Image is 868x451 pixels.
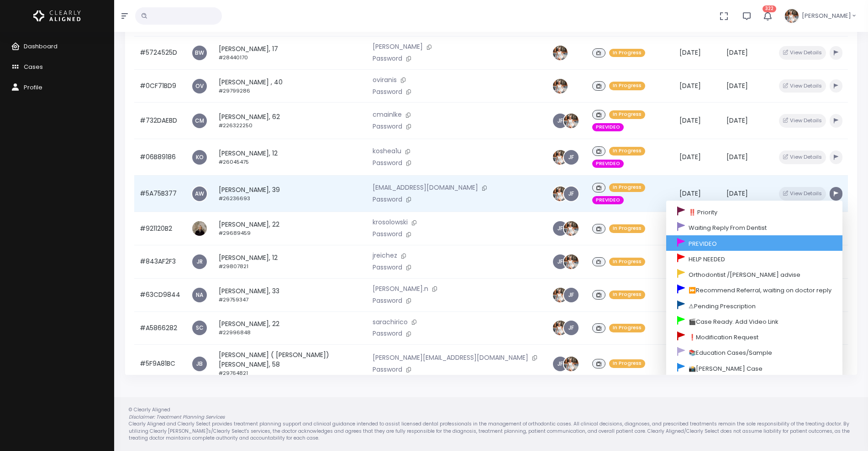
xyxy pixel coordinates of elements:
[134,69,186,103] td: #0CF71BD9
[120,406,863,442] div: © Clearly Aligned Clearly Aligned and Clearly Select provides treatment planning support and clin...
[373,329,541,339] p: Password
[666,313,842,329] a: 🎬Case Ready. Add Video Link
[24,42,58,51] span: Dashboard
[219,369,248,377] small: #29764821
[609,183,645,192] span: In Progress
[134,139,186,176] td: #06B89186
[373,42,541,52] p: [PERSON_NAME]
[192,288,207,302] span: NA
[726,116,748,125] span: [DATE]
[373,284,541,294] p: [PERSON_NAME].n
[373,195,541,205] p: Password
[192,187,207,201] a: AW
[24,83,42,92] span: Profile
[553,114,568,128] a: JF
[373,317,541,327] p: sarachirico
[373,365,541,375] p: Password
[219,296,248,303] small: #29759347
[373,87,541,97] p: Password
[373,122,541,132] p: Password
[373,54,541,64] p: Password
[666,282,842,298] a: ⏩Recommend Referral, waiting on doctor reply
[213,245,367,279] td: [PERSON_NAME], 12
[609,324,645,332] span: In Progress
[726,189,748,198] span: [DATE]
[213,311,367,345] td: [PERSON_NAME], 22
[33,6,81,26] img: Logo Horizontal
[726,48,748,57] span: [DATE]
[726,81,748,90] span: [DATE]
[219,122,253,129] small: #226322250
[679,81,701,90] span: [DATE]
[192,357,207,371] a: JB
[134,278,186,311] td: #63CD9844
[134,36,186,70] td: #5724525D
[373,229,541,239] p: Password
[373,75,541,85] p: oviranis
[564,321,579,335] span: JF
[213,103,367,139] td: [PERSON_NAME], 62
[192,79,207,93] a: OV
[779,187,826,200] button: View Details
[213,176,367,212] td: [PERSON_NAME], 39
[609,110,645,119] span: In Progress
[134,103,186,139] td: #732DAEBD
[373,218,541,228] p: krosolowski
[373,110,541,120] p: cmainlke
[666,298,842,313] a: ⚠Pending Prescription
[219,87,250,94] small: #29799286
[564,150,579,165] a: JF
[219,54,248,61] small: #28440170
[134,212,186,245] td: #921120B2
[609,290,645,299] span: In Progress
[192,321,207,335] a: SC
[666,345,842,360] a: 📚Education Cases/Sample
[553,357,568,371] a: JF
[213,69,367,103] td: [PERSON_NAME] , 40
[564,288,579,302] a: JF
[192,114,207,128] a: CM
[679,189,701,198] span: [DATE]
[784,8,800,24] img: Header Avatar
[134,176,186,212] td: #5A75B377
[192,254,207,269] a: JR
[666,204,842,220] a: ‼️ Priority
[802,11,851,21] span: [PERSON_NAME]
[213,36,367,70] td: [PERSON_NAME], 17
[564,187,579,201] a: JF
[679,48,701,57] span: [DATE]
[592,160,624,168] span: PREVIDEO
[373,183,541,193] p: [EMAIL_ADDRESS][DOMAIN_NAME]
[666,329,842,345] a: ❗Modification Request
[219,229,251,237] small: #29689459
[129,414,225,420] em: Disclaimer: Treatment Planning Services
[592,123,624,132] span: PREVIDEO
[192,150,207,165] a: KO
[553,254,568,269] a: JF
[679,116,701,125] span: [DATE]
[553,221,568,236] a: JF
[373,296,541,306] p: Password
[726,152,748,161] span: [DATE]
[779,79,826,93] button: View Details
[213,345,367,383] td: [PERSON_NAME] ( [PERSON_NAME]) [PERSON_NAME], 58
[219,263,248,270] small: #29807821
[679,152,701,161] span: [DATE]
[779,46,826,59] button: View Details
[213,278,367,311] td: [PERSON_NAME], 33
[592,196,624,205] span: PREVIDEO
